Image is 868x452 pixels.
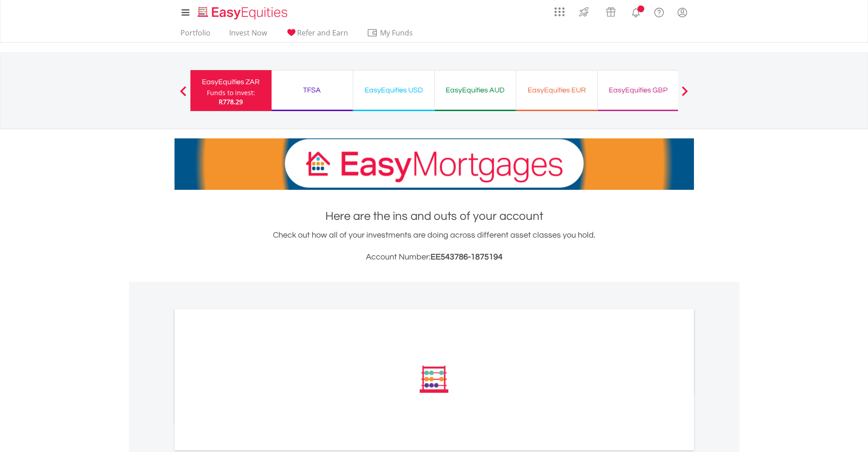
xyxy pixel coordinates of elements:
a: Invest Now [226,28,271,42]
a: Vouchers [597,2,624,19]
a: Portfolio [177,28,214,42]
div: TFSA [277,84,347,96]
div: EasyEquities GBP [603,84,673,96]
a: FAQ's and Support [647,2,671,20]
a: Notifications [624,2,647,20]
h3: Account Number: [175,251,694,264]
div: EasyEquities EUR [522,84,592,96]
img: vouchers-v2.svg [603,5,618,19]
span: EE543786-1875194 [431,253,503,261]
a: Home page [194,2,291,20]
span: My Funds [367,27,426,39]
a: Refer and Earn [282,28,352,42]
div: EasyEquities AUD [440,84,510,96]
a: My Profile [671,2,694,22]
a: AppsGrid [549,2,570,17]
div: EasyEquities USD [359,84,429,96]
span: R778.29 [219,97,243,106]
span: Refer and Earn [297,28,348,38]
h1: Here are the ins and outs of your account [175,208,694,224]
img: thrive-v2.svg [576,5,591,19]
div: Funds to invest: [207,88,255,97]
div: Check out how all of your investments are doing across different asset classes you hold. [175,229,694,264]
img: EasyMortage Promotion Banner [175,138,694,190]
button: Previous [174,91,192,100]
div: EasyEquities ZAR [196,76,266,88]
button: Next [676,91,694,100]
img: EasyEquities_Logo.png [196,5,291,20]
img: grid-menu-icon.svg [555,7,565,17]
